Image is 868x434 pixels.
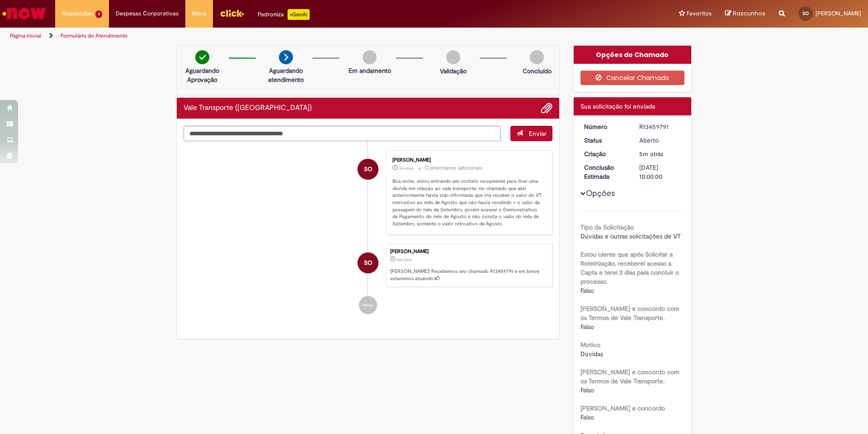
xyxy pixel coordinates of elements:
time: 28/08/2025 18:12:13 [397,257,412,262]
ul: Trilhas de página [7,28,572,44]
img: img-circle-grey.png [530,50,544,64]
img: ServiceNow [1,5,47,23]
b: Motivo [580,341,600,349]
a: Formulário de Atendimento [61,32,127,39]
div: Stephany Aguiar De Oliveira [358,159,378,180]
img: click_logo_yellow_360x200.png [220,6,244,20]
span: Falso [580,386,594,394]
b: Estou ciente que após Solicitar a Roteirização, receberei acesso a Capta e terei 2 dias para conc... [580,250,679,286]
b: [PERSON_NAME] e concordo [580,404,665,412]
span: More [192,9,206,18]
textarea: Digite sua mensagem aqui... [184,126,501,141]
div: [DATE] 10:00:00 [639,163,681,181]
p: Concluído [523,67,552,76]
time: 28/08/2025 18:12:13 [639,150,663,158]
a: Rascunhos [725,10,765,18]
p: [PERSON_NAME]! Recebemos seu chamado R13459791 e em breve estaremos atuando. [390,268,547,282]
b: [PERSON_NAME] e concordo com os Termos de Vale Transporte. [580,368,679,385]
div: Stephany Aguiar De Oliveira [358,253,378,273]
div: Opções do Chamado [574,46,692,64]
img: img-circle-grey.png [446,50,460,64]
span: Rascunhos [733,9,765,18]
small: Comentários adicionais [425,164,483,172]
p: Aguardando atendimento [264,66,308,84]
span: SO [364,158,372,180]
span: 1 [95,10,102,18]
b: Tipo da Solicitação [580,223,634,231]
span: SO [802,10,809,16]
time: 28/08/2025 18:16:32 [399,166,414,171]
button: Enviar [510,126,552,141]
span: [PERSON_NAME] [816,10,861,17]
span: Falso [580,413,594,421]
a: Página inicial [10,32,41,39]
p: Validação [440,67,467,76]
span: SO [364,252,372,274]
span: Enviar [529,129,547,138]
li: Stephany Aguiar De Oliveira [184,244,552,287]
div: [PERSON_NAME] [392,157,543,163]
img: check-circle-green.png [195,50,209,64]
span: 1m atrás [399,166,414,171]
span: Falso [580,286,594,295]
dt: Status [577,136,633,145]
span: Requisições [62,9,94,18]
span: Dúvidas [580,350,603,358]
div: Padroniza [258,9,310,20]
span: Sua solicitação foi enviada [580,102,655,110]
b: [PERSON_NAME] e concordo com os Termos de Vale Transporte. [580,305,679,322]
span: Despesas Corporativas [116,9,179,18]
p: Aguardando Aprovação [180,66,224,84]
div: 28/08/2025 18:12:13 [639,149,681,158]
img: arrow-next.png [279,50,293,64]
button: Cancelar Chamado [580,71,685,85]
button: Adicionar anexos [541,102,552,114]
span: Dúvidas e outras solicitações de VT [580,232,681,240]
span: 5m atrás [397,257,412,262]
div: Aberto [639,136,681,145]
div: [PERSON_NAME] [390,249,547,254]
dt: Conclusão Estimada [577,163,633,181]
div: R13459791 [639,122,681,131]
span: Favoritos [687,9,712,18]
span: 5m atrás [639,150,663,158]
span: Falso [580,323,594,331]
p: +GenAi [288,9,310,20]
dt: Número [577,122,633,131]
h2: Vale Transporte (VT) Histórico de tíquete [184,104,312,112]
p: Em andamento [349,66,391,75]
img: img-circle-grey.png [363,50,377,64]
ul: Histórico de tíquete [184,141,552,324]
p: Boa noite, estou entrando em contato novamente para tirar uma dúvida em relação ao vale transport... [392,178,543,228]
dt: Criação [577,149,633,158]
